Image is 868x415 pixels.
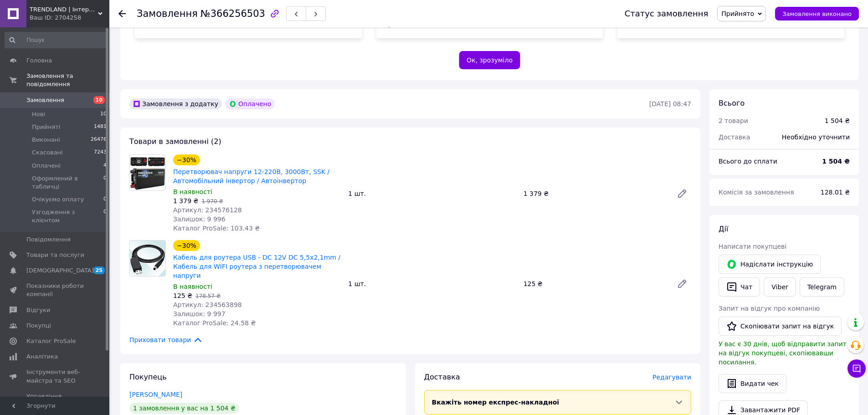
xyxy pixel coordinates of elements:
span: 2 товари [719,117,748,124]
span: TRENDLAND | Інтернет-магазин [30,5,98,14]
span: Управління сайтом [26,392,84,409]
div: 1 379 ₴ [520,187,669,200]
span: Вкажіть номер експрес-накладної [432,399,560,406]
button: Замовлення виконано [775,7,859,20]
span: 0 [103,195,107,204]
span: 7243 [94,149,107,157]
span: [DEMOGRAPHIC_DATA] [26,266,94,275]
a: [PERSON_NAME] [129,391,182,398]
span: Редагувати [652,374,691,381]
span: Виконані [32,136,60,144]
span: Відгуки [26,306,50,314]
span: Артикул: 234563898 [173,301,242,308]
span: Залишок: 9 997 [173,310,226,318]
div: Оплачено [226,98,275,109]
button: Чат з покупцем [847,359,866,378]
span: Показники роботи компанії [26,282,84,298]
span: Оплачені [32,162,61,170]
span: Покупець [129,373,167,381]
div: Ваш ID: 2704258 [30,14,109,22]
a: Viber [764,277,796,297]
div: Статус замовлення [625,9,709,18]
img: Кабель для роутера USB - DC 12V DC 5,5x2,1mm / Кабель для WIFI роутера з перетворювачем напруги [130,241,165,276]
b: 1 504 ₴ [822,158,850,165]
span: Прийнято [721,10,754,17]
span: 1481 [94,123,107,131]
button: Ок, зрозуміло [459,51,520,69]
span: Головна [26,56,52,65]
span: №366256503 [200,8,265,19]
span: Товари в замовленні (2) [129,137,221,146]
span: Покупці [26,322,51,330]
img: Перетворювач напруги 12-220В, 3000Вт, SSK / Автомобільний інвертор / Автоінвертор [130,155,165,190]
span: Приховати товари [129,335,203,345]
div: 1 шт. [344,187,519,200]
span: 10 [93,96,105,104]
span: Очікуємо оплату [32,195,84,204]
span: Аналітика [26,353,58,361]
span: Дії [719,225,728,233]
span: 25 [93,266,105,274]
a: Редагувати [673,275,691,293]
a: Telegram [800,277,844,297]
span: 128.01 ₴ [821,189,850,196]
span: 26476 [91,136,107,144]
input: Пошук [5,32,108,48]
span: 1 970 ₴ [201,198,223,205]
span: Нові [32,110,45,118]
span: 0 [103,208,107,225]
span: Замовлення [137,8,198,19]
span: Повідомлення [26,236,71,244]
span: Оформлений в табличці [32,174,103,191]
span: Замовлення [26,96,64,104]
button: Видати чек [719,374,786,393]
span: 10 [100,110,107,118]
span: Каталог ProSale: 103.43 ₴ [173,225,260,232]
button: Чат [719,277,760,297]
span: Скасовані [32,149,63,157]
span: Всього до сплати [719,158,777,165]
a: Редагувати [673,184,691,203]
span: Замовлення виконано [782,10,852,17]
span: Каталог ProSale [26,337,76,345]
span: 0 [103,174,107,191]
span: Прийняті [32,123,60,131]
span: 125 ₴ [173,292,192,299]
div: Необхідно уточнити [776,127,855,147]
span: Товари та послуги [26,251,84,259]
div: Повернутися назад [118,9,126,18]
span: Комісія за замовлення [719,189,794,196]
span: Доставка [719,133,750,141]
div: −30% [173,240,200,251]
a: Перетворювач напруги 12-220В, 3000Вт, SSK / Автомобільний інвертор / Автоінвертор [173,168,329,184]
div: 1 шт. [344,277,519,290]
span: 4 [103,162,107,170]
div: 1 504 ₴ [825,116,850,125]
button: Скопіювати запит на відгук [719,317,842,336]
span: Узгодження з клієнтом [32,208,103,225]
span: 178.57 ₴ [195,293,221,299]
span: Написати покупцеві [719,243,786,250]
span: Замовлення та повідомлення [26,72,109,88]
div: 1 замовлення у вас на 1 504 ₴ [129,403,239,414]
span: Залишок: 9 996 [173,215,226,223]
span: Запит на відгук про компанію [719,305,820,312]
div: −30% [173,154,200,165]
button: Надіслати інструкцію [719,255,821,274]
span: Інструменти веб-майстра та SEO [26,368,84,384]
time: [DATE] 08:47 [649,100,691,108]
span: Каталог ProSale: 24.58 ₴ [173,319,256,327]
span: В наявності [173,188,212,195]
div: 125 ₴ [520,277,669,290]
a: Кабель для роутера USB - DC 12V DC 5,5x2,1mm / Кабель для WIFI роутера з перетворювачем напруги [173,254,340,279]
span: Доставка [424,373,460,381]
span: Артикул: 234576128 [173,206,242,214]
div: Замовлення з додатку [129,98,222,109]
span: В наявності [173,283,212,290]
span: Всього [719,99,745,108]
span: У вас є 30 днів, щоб відправити запит на відгук покупцеві, скопіювавши посилання. [719,340,847,366]
span: 1 379 ₴ [173,197,198,205]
